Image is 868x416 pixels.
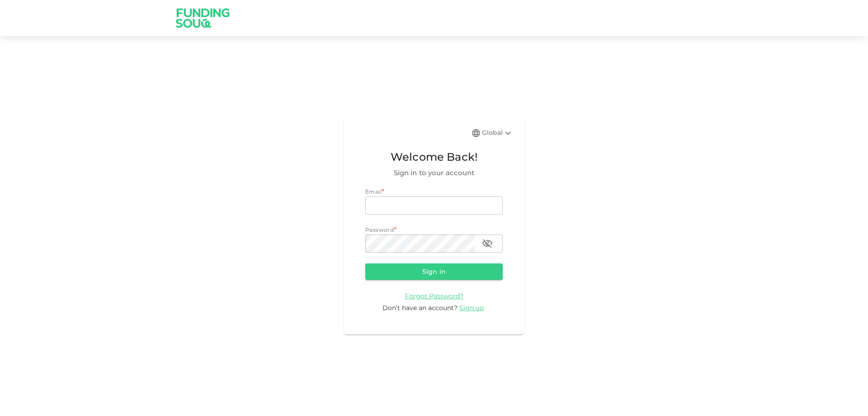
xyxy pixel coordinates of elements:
span: Don’t have an account? [382,304,458,312]
span: Forgot Password? [405,292,463,300]
span: Password [365,226,394,233]
span: Sign up [459,304,484,312]
input: password [365,234,475,253]
span: Email [365,188,382,195]
span: Welcome Back! [365,148,503,166]
span: Sign in to your account [365,167,503,178]
input: email [365,196,503,215]
button: Sign in [365,263,503,280]
div: Global [482,128,514,139]
a: Forgot Password? [405,292,463,300]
